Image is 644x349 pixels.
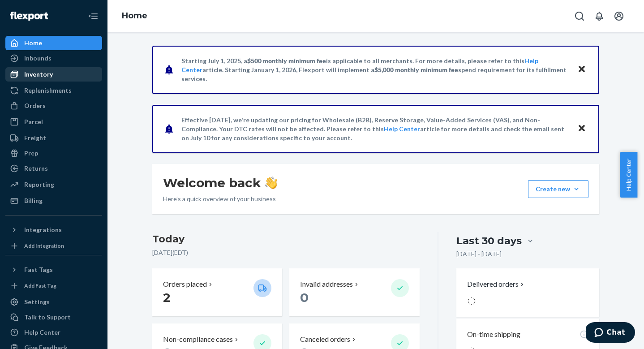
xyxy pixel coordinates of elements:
div: Reporting [24,180,54,189]
p: Effective [DATE], we're updating our pricing for Wholesale (B2B), Reserve Storage, Value-Added Se... [181,116,569,142]
a: Replenishments [5,83,102,98]
div: Add Fast Tag [24,282,56,289]
div: Fast Tags [24,265,53,274]
div: Freight [24,134,46,142]
button: Open Search Box [571,7,588,25]
a: Home [122,11,147,21]
span: $500 monthly minimum fee [247,57,326,65]
button: Fast Tags [5,263,102,277]
a: Orders [5,99,102,113]
div: Parcel [24,117,43,126]
a: Parcel [5,115,102,129]
button: Integrations [5,223,102,237]
img: Flexport logo [10,12,48,21]
a: Add Integration [5,241,102,251]
h1: Welcome back [163,175,277,191]
a: Reporting [5,177,102,192]
a: Returns [5,161,102,176]
div: Settings [24,297,50,306]
div: Integrations [24,225,62,234]
img: hand-wave emoji [265,177,277,189]
div: Last 30 days [456,234,522,248]
a: Prep [5,146,102,160]
span: 0 [300,290,309,305]
a: Help Center [384,125,420,133]
div: Inbounds [24,54,52,63]
ol: breadcrumbs [115,3,155,29]
div: Talk to Support [24,313,71,322]
button: Talk to Support [5,310,102,324]
p: Starting July 1, 2025, a is applicable to all merchants. For more details, please refer to this a... [181,56,569,83]
p: Canceled orders [300,334,350,345]
div: Billing [24,196,43,205]
div: Orders [24,101,46,110]
span: 2 [163,290,171,305]
a: Inbounds [5,51,102,65]
button: Close [576,63,588,76]
button: Delivered orders [467,279,526,289]
h3: Today [152,232,420,246]
div: Home [24,39,42,47]
p: [DATE] ( EDT ) [152,248,420,257]
div: Returns [24,164,48,173]
a: Help Center [5,325,102,340]
a: Freight [5,131,102,145]
a: Home [5,36,102,50]
button: Open account menu [610,7,628,25]
button: Create new [528,180,588,198]
iframe: Opens a widget where you can chat to one of our agents [586,322,635,345]
a: Settings [5,295,102,309]
button: Invalid addresses 0 [289,268,419,316]
a: Add Fast Tag [5,280,102,291]
div: Inventory [24,70,53,79]
a: Inventory [5,67,102,82]
p: Here’s a quick overview of your business [163,194,277,203]
a: Billing [5,194,102,208]
div: Prep [24,149,38,158]
div: Add Integration [24,242,64,250]
button: Open notifications [590,7,608,25]
span: $5,000 monthly minimum fee [374,66,458,73]
p: Orders placed [163,279,207,289]
p: [DATE] - [DATE] [456,250,502,259]
p: Invalid addresses [300,279,353,289]
button: Close [576,122,588,135]
p: On-time shipping [467,329,520,340]
button: Close Navigation [84,7,102,25]
button: Orders placed 2 [152,268,282,316]
div: Help Center [24,328,60,337]
div: Replenishments [24,86,72,95]
p: Non-compliance cases [163,334,233,345]
button: Help Center [620,152,637,198]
